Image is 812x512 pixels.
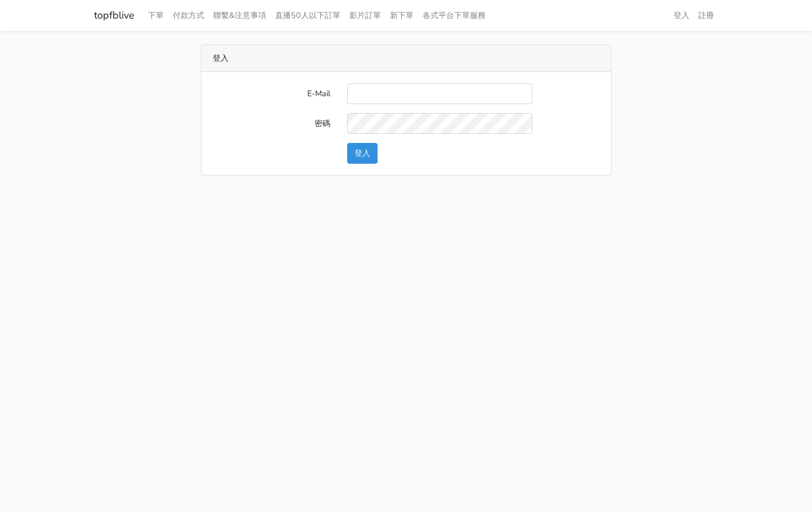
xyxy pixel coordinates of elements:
a: 影片訂單 [345,5,385,26]
a: topfblive [94,5,134,26]
a: 直播50人以下訂單 [271,5,345,26]
button: 登入 [347,143,378,164]
a: 下單 [143,5,168,26]
a: 新下單 [385,5,418,26]
label: 密碼 [204,113,339,134]
a: 聯繫&注意事項 [209,5,271,26]
label: E-Mail [204,83,339,104]
a: 註冊 [694,5,719,26]
a: 各式平台下單服務 [418,5,490,26]
a: 付款方式 [168,5,209,26]
a: 登入 [669,5,694,26]
div: 登入 [201,45,611,72]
